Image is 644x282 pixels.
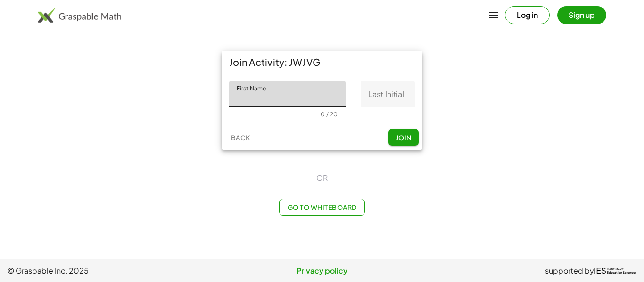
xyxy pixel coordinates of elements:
[545,265,594,276] span: supported by
[388,129,419,146] button: Join
[396,133,411,142] span: Join
[279,199,364,216] button: Go to Whiteboard
[222,51,422,73] div: Join Activity: JWJVG
[287,203,356,211] span: Go to Whiteboard
[225,129,256,146] button: Back
[607,268,636,274] span: Institute of Education Sciences
[8,265,217,276] span: © Graspable Inc, 2025
[217,265,427,276] a: Privacy policy
[557,6,606,24] button: Sign up
[321,111,338,118] div: 0 / 20
[231,133,250,142] span: Back
[594,265,636,276] a: IESInstitute ofEducation Sciences
[316,172,328,184] span: OR
[505,6,550,24] button: Log in
[594,266,606,275] span: IES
